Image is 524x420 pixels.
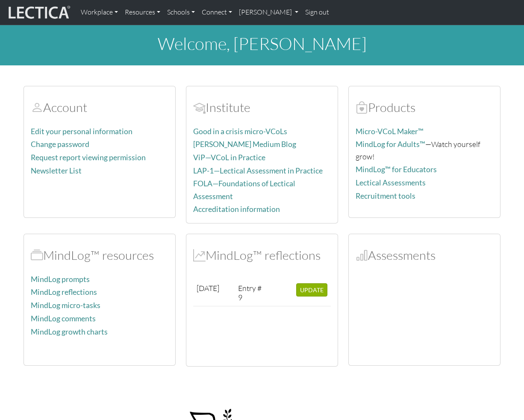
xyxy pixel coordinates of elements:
a: Recruitment tools [356,191,415,200]
a: MindLog for Adults™ [356,140,425,149]
a: ViP—VCoL in Practice [193,153,265,162]
span: Products [356,100,368,115]
h2: Products [356,100,493,115]
a: Connect [198,3,236,21]
a: Accreditation information [193,205,280,214]
a: FOLA—Foundations of Lectical Assessment [193,179,295,200]
span: Account [193,100,206,115]
a: MindLog comments [31,314,96,323]
a: LAP-1—Lectical Assessment in Practice [193,166,323,175]
img: lecticalive [6,4,71,21]
a: MindLog prompts [31,275,90,284]
span: UPDATE [300,286,324,294]
button: UPDATE [296,283,327,297]
a: Good in a crisis micro-VCoLs [193,127,287,136]
a: MindLog reflections [31,288,97,297]
span: MindLog [193,247,206,263]
h2: Assessments [356,248,493,263]
a: Lectical Assessments [356,178,426,187]
td: Entry # 9 [235,280,266,306]
span: MindLog™ resources [31,247,43,263]
p: —Watch yourself grow! [356,138,493,162]
a: [PERSON_NAME] Medium Blog [193,140,296,149]
a: MindLog growth charts [31,327,108,336]
h2: MindLog™ reflections [193,248,331,263]
span: [DATE] [197,283,219,293]
h2: MindLog™ resources [31,248,168,263]
a: Request report viewing permission [31,153,146,162]
a: MindLog™ for Educators [356,165,437,174]
h2: Account [31,100,168,115]
a: Sign out [302,3,333,21]
a: MindLog micro-tasks [31,301,100,310]
a: Edit your personal information [31,127,132,136]
a: Change password [31,140,89,149]
a: Workplace [77,3,121,21]
a: Schools [164,3,198,21]
a: Micro-VCoL Maker™ [356,127,424,136]
span: Assessments [356,247,368,263]
a: Newsletter List [31,166,82,175]
a: [PERSON_NAME] [236,3,302,21]
span: Account [31,100,43,115]
a: Resources [121,3,164,21]
h2: Institute [193,100,331,115]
